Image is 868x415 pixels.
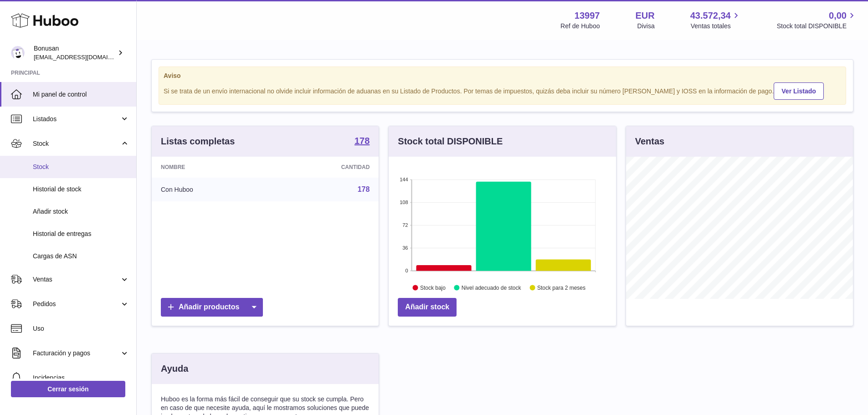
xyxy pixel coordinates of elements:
div: Bonusan [34,44,116,61]
a: 178 [358,185,370,193]
span: Ventas totales [691,22,741,31]
text: 108 [400,200,408,205]
strong: Aviso [164,72,841,80]
span: Historial de stock [33,185,129,194]
div: Si se trata de un envío internacional no olvide incluir información de aduanas en su Listado de P... [164,81,841,100]
a: Añadir productos [161,298,263,317]
a: Cerrar sesión [11,381,125,397]
a: 178 [354,136,370,147]
span: Stock [33,139,120,148]
span: Mi panel de control [33,90,129,99]
h3: Ventas [635,135,664,148]
span: Añadir stock [33,207,129,216]
text: 144 [400,177,408,182]
text: Stock para 2 meses [537,285,586,291]
h3: Listas completas [161,135,235,148]
th: Cantidad [270,157,379,178]
span: Cargas de ASN [33,252,129,261]
h3: Stock total DISPONIBLE [398,135,503,148]
span: Historial de entregas [33,230,129,238]
strong: EUR [635,10,654,22]
text: Stock bajo [420,285,446,291]
span: 0,00 [829,10,847,22]
th: Nombre [152,157,270,178]
h3: Ayuda [161,363,188,375]
a: 43.572,34 Ventas totales [690,10,741,31]
span: 43.572,34 [690,10,731,22]
span: Stock total DISPONIBLE [777,22,857,31]
a: Ver Listado [774,82,823,100]
text: 0 [406,268,408,273]
a: Añadir stock [398,298,457,317]
a: 0,00 Stock total DISPONIBLE [777,10,857,31]
strong: 178 [354,136,370,145]
img: info@bonusan.es [11,46,25,60]
span: Incidencias [33,374,129,382]
div: Divisa [637,22,655,31]
text: Nivel adecuado de stock [462,285,522,291]
span: Stock [33,163,129,171]
text: 72 [403,222,408,228]
span: Uso [33,324,129,333]
span: Pedidos [33,300,120,308]
td: Con Huboo [152,178,270,201]
span: Ventas [33,275,120,284]
span: Listados [33,115,120,123]
text: 36 [403,245,408,251]
div: Ref de Huboo [560,22,600,31]
strong: 13997 [575,10,600,22]
span: [EMAIL_ADDRESS][DOMAIN_NAME] [34,53,134,61]
span: Facturación y pagos [33,349,120,358]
